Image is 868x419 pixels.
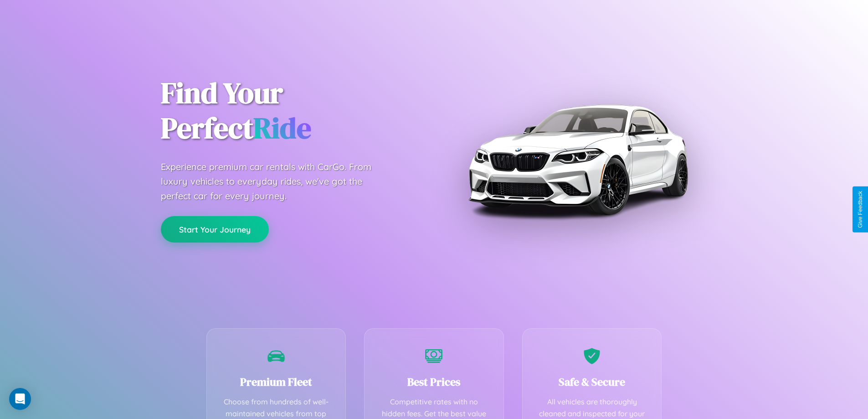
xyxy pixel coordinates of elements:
h3: Premium Fleet [221,374,332,389]
div: Give Feedback [857,191,863,228]
h1: Find Your Perfect [161,76,421,146]
img: Premium BMW car rental vehicle [464,46,692,274]
button: Start Your Journey [161,216,269,243]
h3: Safe & Secure [536,374,648,389]
span: Ride [253,108,311,148]
p: Experience premium car rentals with CarGo. From luxury vehicles to everyday rides, we've got the ... [161,160,389,203]
div: Open Intercom Messenger [9,388,31,410]
h3: Best Prices [378,374,490,389]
